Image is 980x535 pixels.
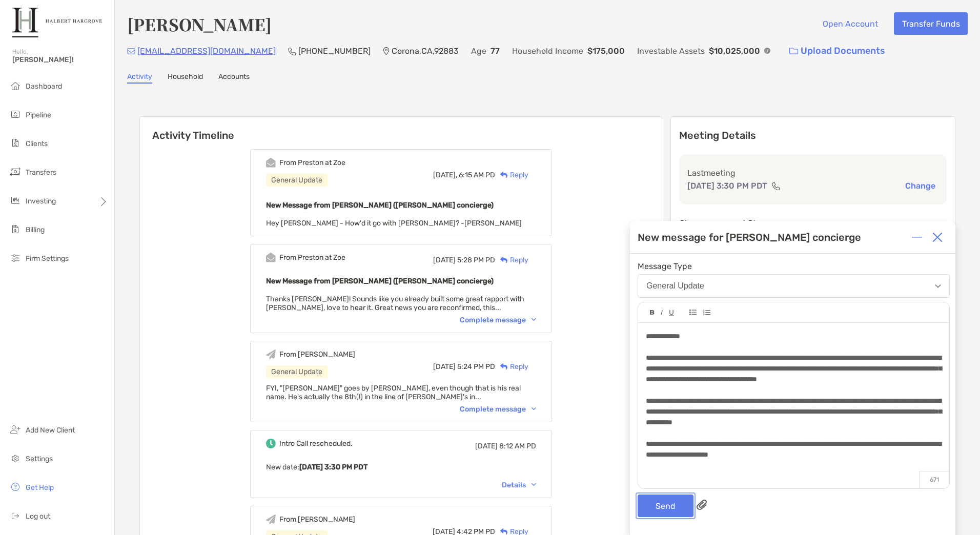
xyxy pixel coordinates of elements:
span: 8:12 AM PD [499,442,536,450]
p: [DATE] 3:30 PM PDT [687,179,767,192]
img: logout icon [9,509,22,522]
p: Meeting Details [679,129,947,142]
span: Get Help [26,483,54,492]
div: General Update [646,281,704,291]
a: Accounts [218,72,250,84]
img: Chevron icon [532,407,536,410]
a: Upload Documents [783,40,892,62]
img: Reply icon [500,528,508,535]
span: Investing [26,197,56,205]
div: From Preston at Zoe [279,158,345,167]
img: Event icon [266,253,276,262]
img: Editor control icon [650,310,655,315]
p: [PHONE_NUMBER] [298,45,371,57]
div: General Update [266,365,328,378]
span: Thanks [PERSON_NAME]! Sounds like you already built some great rapport with [PERSON_NAME], love t... [266,295,524,312]
span: 6:15 AM PD [459,171,495,179]
div: Details [502,481,536,489]
span: Message Type [638,261,950,271]
img: paperclip attachments [697,500,707,510]
p: $10,025,000 [709,45,760,57]
div: From [PERSON_NAME] [279,515,355,524]
span: 5:28 PM PD [457,256,495,264]
img: Reply icon [500,363,508,370]
img: add_new_client icon [9,423,22,436]
b: New Message from [PERSON_NAME] ([PERSON_NAME] concierge) [266,201,494,210]
p: Corona , CA , 92883 [392,45,459,57]
img: Chevron icon [532,483,536,486]
div: Complete message [460,405,536,414]
h6: Activity Timeline [140,117,662,141]
span: Firm Settings [26,254,69,263]
span: Settings [26,455,53,463]
img: dashboard icon [9,79,22,92]
span: [PERSON_NAME]! [12,55,108,64]
img: Zoe Logo [12,4,102,41]
img: Open dropdown arrow [935,284,941,288]
img: Editor control icon [669,310,674,316]
img: Close [932,232,943,242]
div: From Preston at Zoe [279,253,345,262]
img: clients icon [9,137,22,149]
img: Location Icon [383,47,390,55]
b: [DATE] 3:30 PM PDT [299,463,367,471]
img: Event icon [266,439,276,448]
p: 671 [919,471,949,488]
img: Event icon [266,515,276,524]
span: Log out [26,512,50,521]
p: $175,000 [587,45,625,57]
span: Dashboard [26,82,62,91]
a: Household [168,72,203,84]
div: New message for [PERSON_NAME] concierge [638,231,861,243]
span: FYI, "[PERSON_NAME]" goes by [PERSON_NAME], even though that is his real name. He's actually the ... [266,384,521,401]
button: General Update [638,274,950,298]
div: General Update [266,174,328,187]
p: Investable Assets [637,45,705,57]
span: [DATE], [433,171,457,179]
img: Event icon [266,349,276,359]
img: Phone Icon [288,47,296,55]
span: 5:24 PM PD [457,362,495,371]
img: pipeline icon [9,108,22,120]
img: settings icon [9,452,22,464]
div: Complete message [460,316,536,324]
p: Last meeting [687,167,938,179]
div: Reply [495,170,528,180]
span: Add New Client [26,426,75,435]
button: Open Account [814,12,886,35]
a: Activity [127,72,152,84]
img: get-help icon [9,481,22,493]
button: Change [902,180,938,191]
span: Billing [26,225,45,234]
span: [DATE] [475,442,498,450]
p: Age [471,45,486,57]
div: Reply [495,361,528,372]
img: Email Icon [127,48,135,54]
img: Editor control icon [703,310,710,316]
img: Chevron icon [532,318,536,321]
span: Pipeline [26,111,51,119]
img: Info Icon [764,48,770,54]
p: New date : [266,461,536,474]
button: Send [638,495,693,517]
img: Reply icon [500,257,508,263]
span: [DATE] [433,256,456,264]
p: [EMAIL_ADDRESS][DOMAIN_NAME] [137,45,276,57]
img: firm-settings icon [9,252,22,264]
img: investing icon [9,194,22,207]
span: [DATE] [433,362,456,371]
img: button icon [789,48,798,55]
img: billing icon [9,223,22,235]
img: Expand or collapse [912,232,922,242]
div: Intro Call rescheduled. [279,439,353,448]
p: Change prospect Stage [679,217,947,230]
img: communication type [771,182,781,190]
div: Reply [495,255,528,265]
img: Editor control icon [661,310,663,315]
b: New Message from [PERSON_NAME] ([PERSON_NAME] concierge) [266,277,494,285]
div: From [PERSON_NAME] [279,350,355,359]
span: Clients [26,139,48,148]
img: Editor control icon [689,310,697,315]
img: Reply icon [500,172,508,178]
span: Hey [PERSON_NAME] - How'd it go with [PERSON_NAME]? -[PERSON_NAME] [266,219,522,228]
